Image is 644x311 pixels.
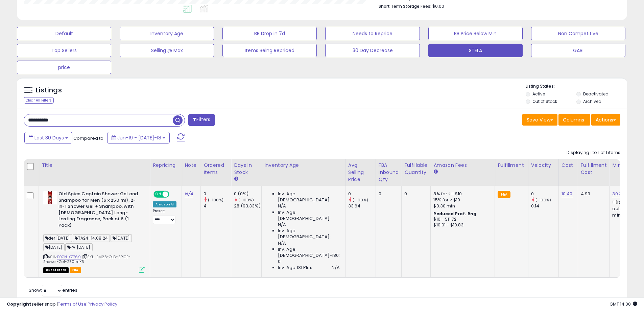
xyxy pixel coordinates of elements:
[234,162,259,176] div: Days In Stock
[7,301,31,307] strong: Copyright
[433,162,492,169] div: Amazon Fees
[264,162,342,169] div: Inventory Age
[278,222,286,228] span: N/A
[185,162,198,169] div: Note
[581,162,607,176] div: Fulfillment Cost
[404,162,428,176] div: Fulfillable Quantity
[404,191,425,197] div: 0
[583,98,601,104] label: Archived
[610,301,637,307] span: 2025-08-18 14:00 GMT
[498,162,525,169] div: Fulfillment
[498,191,510,198] small: FBA
[531,203,558,209] div: 0.14
[185,191,193,197] a: N/A
[278,240,286,246] span: N/A
[43,191,145,272] div: ASIN:
[531,27,625,40] button: Non Competitive
[42,162,147,169] div: Title
[558,114,590,126] button: Columns
[379,191,397,197] div: 0
[433,169,437,175] small: Amazon Fees.
[168,192,179,197] span: OFF
[581,191,604,197] div: 4.99
[120,44,214,57] button: Selling @ Max
[153,162,179,169] div: Repricing
[17,61,111,74] button: price
[111,234,132,242] span: [DATE]
[29,287,77,293] span: Show: entries
[43,267,69,273] span: All listings that are currently out of stock and unavailable for purchase on Amazon
[204,203,231,209] div: 4
[17,44,111,57] button: Top Sellers
[7,301,117,308] div: seller snap | |
[24,97,54,104] div: Clear All Filters
[278,265,313,271] span: Inv. Age 181 Plus:
[120,27,214,40] button: Inventory Age
[204,191,231,197] div: 0
[567,150,620,156] div: Displaying 1 to 1 of 1 items
[36,86,62,95] h5: Listings
[117,134,161,141] span: Jun-19 - [DATE]-18
[43,234,72,242] span: tier [DATE]
[278,191,340,203] span: Inv. Age [DEMOGRAPHIC_DATA]:
[433,197,490,203] div: 15% for > $10
[562,162,575,169] div: Cost
[70,267,81,273] span: FBA
[238,197,254,203] small: (-100%)
[278,259,281,265] span: 0
[379,3,431,9] b: Short Term Storage Fees:
[58,191,141,230] b: Old Spice Captain Shower Gel and Shampoo for Men (6 x 250 ml), 2-in-1 Shower Gel + Shampoo, with ...
[43,254,131,264] span: | SKU: BM23-OLD-SPICE-Shower-Gel-250mlX6
[153,209,176,224] div: Preset:
[563,116,584,123] span: Columns
[428,44,523,57] button: STELA
[154,192,163,197] span: ON
[433,191,490,197] div: 8% for <= $10
[591,114,620,126] button: Actions
[531,44,625,57] button: GABI
[222,44,317,57] button: Items Being Repriced
[522,114,557,126] button: Save View
[526,83,627,90] p: Listing States:
[583,91,609,97] label: Deactivated
[278,246,340,259] span: Inv. Age [DEMOGRAPHIC_DATA]-180:
[532,91,545,97] label: Active
[433,203,490,209] div: $0.30 min
[531,162,556,169] div: Velocity
[43,191,57,204] img: 41BBws4sD0L._SL40_.jpg
[73,234,110,242] span: TA24-14.08.24
[348,162,373,183] div: Avg Selling Price
[278,209,340,222] span: Inv. Age [DEMOGRAPHIC_DATA]:
[24,132,72,143] button: Last 30 Days
[432,3,444,9] span: $0.00
[234,176,238,182] small: Days In Stock.
[433,217,490,222] div: $10 - $11.72
[348,191,376,197] div: 0
[57,254,81,260] a: B07NJXZ769
[234,191,261,197] div: 0 (0%)
[433,222,490,228] div: $10.01 - $10.83
[433,211,478,217] b: Reduced Prof. Rng.
[107,132,170,143] button: Jun-19 - [DATE]-18
[535,197,551,203] small: (-100%)
[153,201,176,207] div: Amazon AI
[43,243,65,251] span: [DATE]
[88,301,117,307] a: Privacy Policy
[58,301,87,307] a: Terms of Use
[234,203,261,209] div: 28 (93.33%)
[188,114,215,126] button: Filters
[531,191,558,197] div: 0
[379,162,399,183] div: FBA inbound Qty
[348,203,376,209] div: 33.64
[325,44,420,57] button: 30 Day Decrease
[332,265,340,271] span: N/A
[222,27,317,40] button: BB Drop in 7d
[204,162,228,176] div: Ordered Items
[278,228,340,240] span: Inv. Age [DEMOGRAPHIC_DATA]:
[34,134,64,141] span: Last 30 Days
[17,27,111,40] button: Default
[562,191,573,197] a: 10.40
[325,27,420,40] button: Needs to Reprice
[353,197,368,203] small: (-100%)
[73,135,104,141] span: Compared to:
